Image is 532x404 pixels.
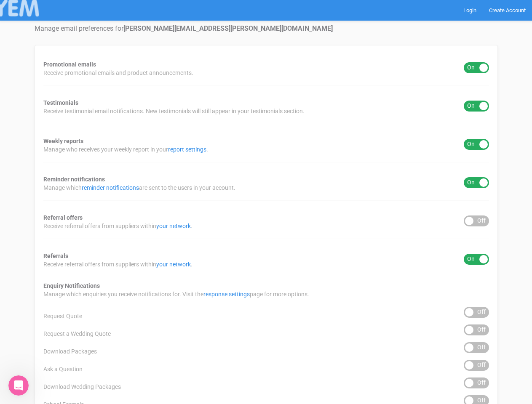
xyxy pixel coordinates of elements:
[43,383,121,391] span: Download Wedding Packages
[43,69,193,77] span: Receive promotional emails and product announcements.
[123,24,333,32] strong: [PERSON_NAME][EMAIL_ADDRESS][PERSON_NAME][DOMAIN_NAME]
[43,176,105,183] strong: Reminder notifications
[43,282,100,289] strong: Enquiry Notifications
[43,252,68,259] strong: Referrals
[43,61,96,68] strong: Promotional emails
[43,312,82,320] span: Request Quote
[43,99,78,106] strong: Testimonials
[156,223,191,229] a: your network
[35,25,498,32] h4: Manage email preferences for
[43,138,83,144] strong: Weekly reports
[43,183,235,192] span: Manage which are sent to the users in your account.
[43,330,111,338] span: Request a Wedding Quote
[43,222,192,230] span: Receive referral offers from suppliers within .
[43,365,83,373] span: Ask a Question
[82,184,139,191] a: reminder notifications
[168,146,206,153] a: report settings
[43,260,192,268] span: Receive referral offers from suppliers within .
[8,375,29,396] iframe: Intercom live chat
[43,145,208,154] span: Manage who receives your weekly report in your .
[43,107,305,115] span: Receive testimonial email notifications. New testimonials will still appear in your testimonials ...
[43,214,83,221] strong: Referral offers
[203,291,250,298] a: response settings
[43,347,97,356] span: Download Packages
[43,290,309,298] span: Manage which enquiries you receive notifications for. Visit the page for more options.
[156,261,191,268] a: your network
